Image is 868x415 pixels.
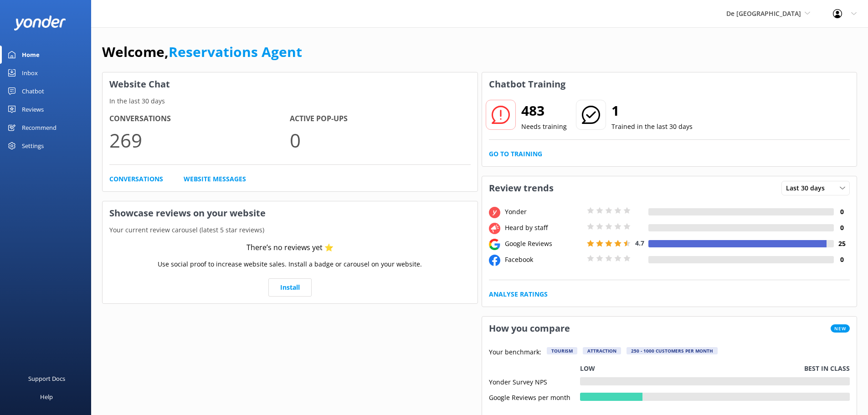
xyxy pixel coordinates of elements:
[521,122,567,132] p: Needs training
[22,137,44,155] div: Settings
[109,174,163,184] a: Conversations
[489,149,542,159] a: Go to Training
[834,239,850,249] h4: 25
[22,46,40,64] div: Home
[831,324,850,333] span: New
[482,176,560,200] h3: Review trends
[482,72,572,96] h3: Chatbot Training
[290,125,470,155] p: 0
[804,364,850,374] p: Best in class
[547,347,577,354] div: Tourism
[247,242,334,254] div: There’s no reviews yet ⭐
[103,201,478,225] h3: Showcase reviews on your website
[169,42,302,61] a: Reservations Agent
[482,317,577,340] h3: How you compare
[28,369,65,388] div: Support Docs
[22,64,38,82] div: Inbox
[635,239,644,247] span: 4.7
[503,223,585,233] div: Heard by staff
[268,278,312,297] a: Install
[503,207,585,217] div: Yonder
[22,100,44,118] div: Reviews
[184,174,246,184] a: Website Messages
[109,113,290,125] h4: Conversations
[786,183,830,193] span: Last 30 days
[726,9,801,18] span: De [GEOGRAPHIC_DATA]
[103,225,478,235] p: Your current review carousel (latest 5 star reviews)
[503,255,585,265] div: Facebook
[290,113,470,125] h4: Active Pop-ups
[834,223,850,233] h4: 0
[503,239,585,249] div: Google Reviews
[22,118,56,137] div: Recommend
[583,347,621,354] div: Attraction
[14,15,66,31] img: yonder-white-logo.png
[489,347,541,358] p: Your benchmark:
[103,96,478,106] p: In the last 30 days
[489,377,580,385] div: Yonder Survey NPS
[158,259,422,269] p: Use social proof to increase website sales. Install a badge or carousel on your website.
[627,347,718,354] div: 250 - 1000 customers per month
[109,125,290,155] p: 269
[489,393,580,401] div: Google Reviews per month
[834,207,850,217] h4: 0
[102,41,302,63] h1: Welcome,
[521,100,567,122] h2: 483
[22,82,44,100] div: Chatbot
[611,100,693,122] h2: 1
[611,122,693,132] p: Trained in the last 30 days
[40,388,53,406] div: Help
[580,364,595,374] p: Low
[834,255,850,265] h4: 0
[489,289,548,299] a: Analyse Ratings
[103,72,478,96] h3: Website Chat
